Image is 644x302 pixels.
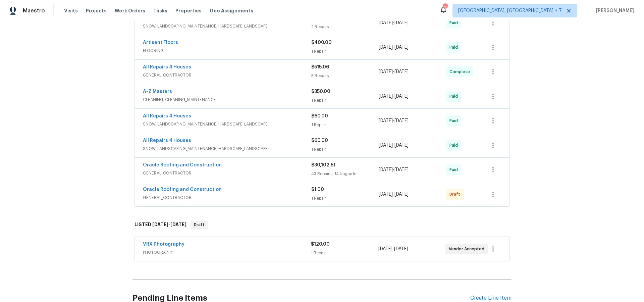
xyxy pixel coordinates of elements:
[143,121,311,128] span: SNOW, LANDSCAPING_MAINTENANCE, HARDSCAPE_LANDSCAPE
[311,23,379,30] div: 2 Repairs
[394,69,409,74] span: [DATE]
[379,166,409,173] span: -
[379,20,393,25] span: [DATE]
[394,192,409,197] span: [DATE]
[593,7,634,14] span: [PERSON_NAME]
[311,114,328,118] span: $60.00
[143,242,184,247] a: VRX Photography
[379,19,409,26] span: -
[311,138,328,143] span: $60.00
[143,65,191,69] a: All Repairs 4 Houses
[23,7,45,14] span: Maestro
[143,163,222,167] a: Oracle Roofing and Construction
[311,121,379,128] div: 1 Repair
[210,7,253,14] span: Geo Assignments
[143,47,311,54] span: FLOORING
[132,214,512,236] div: LISTED [DATE]-[DATE]Draft
[379,69,393,74] span: [DATE]
[394,143,409,148] span: [DATE]
[379,142,409,149] span: -
[311,163,335,167] span: $30,102.51
[311,250,378,256] div: 1 Repair
[449,44,461,51] span: Paid
[379,68,409,75] span: -
[311,170,379,177] div: 43 Repairs | 14 Upgrade
[379,94,393,99] span: [DATE]
[394,167,409,172] span: [DATE]
[449,166,461,173] span: Paid
[311,72,379,79] div: 5 Repairs
[311,65,329,69] span: $515.06
[470,295,512,301] div: Create Line Item
[115,7,145,14] span: Work Orders
[394,247,408,251] span: [DATE]
[152,222,186,227] span: -
[449,68,473,75] span: Complete
[311,97,379,104] div: 1 Repair
[311,195,379,202] div: 1 Repair
[311,146,379,153] div: 1 Repair
[143,187,222,192] a: Oracle Roofing and Construction
[135,221,186,229] h6: LISTED
[311,242,330,247] span: $120.00
[379,93,409,100] span: -
[394,20,409,25] span: [DATE]
[191,221,207,228] span: Draft
[379,143,393,148] span: [DATE]
[143,138,191,143] a: All Repairs 4 Houses
[143,194,311,201] span: GENERAL_CONTRACTOR
[443,4,447,11] div: 70
[86,7,107,14] span: Projects
[394,45,409,50] span: [DATE]
[449,117,461,124] span: Paid
[170,222,186,227] span: [DATE]
[143,40,178,45] a: Artisent Floors
[379,117,409,124] span: -
[449,19,461,26] span: Paid
[152,222,168,227] span: [DATE]
[378,247,392,251] span: [DATE]
[379,192,393,197] span: [DATE]
[379,167,393,172] span: [DATE]
[175,7,202,14] span: Properties
[153,8,167,13] span: Tasks
[311,48,379,55] div: 1 Repair
[143,23,311,30] span: SNOW, LANDSCAPING_MAINTENANCE, HARDSCAPE_LANDSCAPE
[378,246,408,252] span: -
[379,191,409,198] span: -
[143,96,311,103] span: CLEANING, CLEANING_MAINTENANCE
[311,40,332,45] span: $400.00
[379,118,393,123] span: [DATE]
[394,94,409,99] span: [DATE]
[143,114,191,118] a: All Repairs 4 Houses
[458,7,562,14] span: [GEOGRAPHIC_DATA], [GEOGRAPHIC_DATA] + 7
[143,72,311,79] span: GENERAL_CONTRACTOR
[143,145,311,152] span: SNOW, LANDSCAPING_MAINTENANCE, HARDSCAPE_LANDSCAPE
[64,7,78,14] span: Visits
[449,246,487,252] span: Vendor Accepted
[379,45,393,50] span: [DATE]
[394,118,409,123] span: [DATE]
[143,170,311,177] span: GENERAL_CONTRACTOR
[449,142,461,149] span: Paid
[449,191,463,198] span: Draft
[311,89,330,94] span: $350.00
[143,249,311,256] span: PHOTOGRAPHY
[379,44,409,51] span: -
[449,93,461,100] span: Paid
[143,89,172,94] a: A-Z Masters
[311,187,324,192] span: $1.00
